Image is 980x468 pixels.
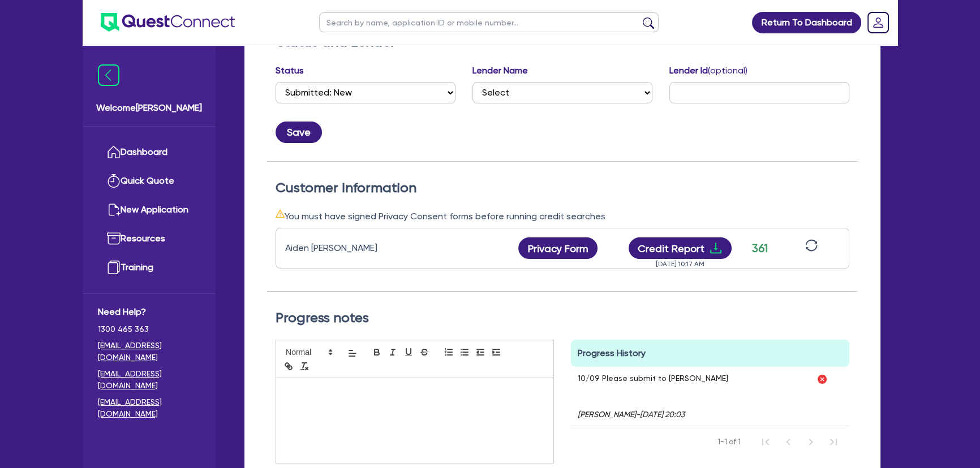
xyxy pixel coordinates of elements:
[777,431,800,453] button: Previous Page
[319,12,659,32] input: Search by name, application ID or mobile number...
[752,12,861,33] a: Return To Dashboard
[98,323,200,335] span: 1300 465 363
[107,232,121,245] img: resources
[98,305,200,319] span: Need Help?
[98,253,200,282] a: Training
[276,180,849,196] h2: Customer Information
[709,241,723,255] span: download
[96,101,202,115] span: Welcome [PERSON_NAME]
[276,122,322,143] button: Save
[518,237,598,259] button: Privacy Form
[285,241,427,255] div: Aiden [PERSON_NAME]
[578,410,636,419] span: [PERSON_NAME]
[98,138,200,167] a: Dashboard
[276,209,849,223] div: You must have signed Privacy Consent forms before running credit searches
[746,240,774,257] div: 361
[578,374,728,383] p: 10/09 Please submit to [PERSON_NAME]
[802,239,821,258] button: sync
[822,431,845,453] button: Last Page
[578,410,728,419] i: -
[98,167,200,196] a: Quick Quote
[98,396,200,420] a: [EMAIL_ADDRESS][DOMAIN_NAME]
[98,224,200,253] a: Resources
[754,431,777,453] button: First Page
[276,209,285,218] span: warning
[98,64,119,86] img: icon-menu-close
[107,261,121,274] img: training
[669,64,747,77] label: Lender Id
[717,436,741,448] span: 1-1 of 1
[816,374,828,385] img: Delete initernal note
[107,203,121,216] img: new-application
[472,64,528,77] label: Lender Name
[571,340,849,367] div: Progress History
[800,431,822,453] button: Next Page
[805,239,818,252] span: sync
[640,410,685,419] span: [DATE] 20:03
[629,237,732,259] button: Credit Reportdownload
[98,368,200,392] a: [EMAIL_ADDRESS][DOMAIN_NAME]
[107,174,121,188] img: quick-quote
[101,13,235,32] img: quest-connect-logo-blue
[276,310,849,326] h2: Progress notes
[708,65,747,76] span: (optional)
[98,196,200,224] a: New Application
[276,64,304,77] label: Status
[863,8,893,37] a: Dropdown toggle
[98,340,200,363] a: [EMAIL_ADDRESS][DOMAIN_NAME]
